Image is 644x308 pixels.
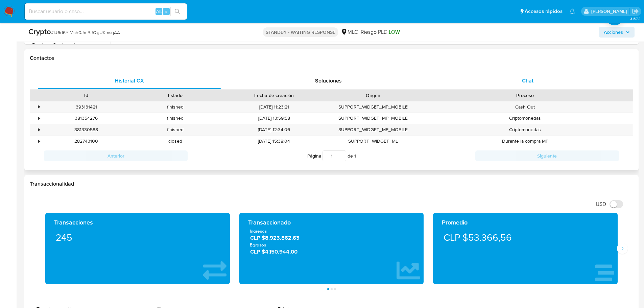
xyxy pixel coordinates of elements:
[44,150,188,161] button: Anterior
[569,8,575,14] a: Notificaciones
[418,136,633,147] div: Durante la compra MP
[131,124,220,135] div: finished
[38,126,40,133] div: •
[307,150,356,161] span: Página de
[599,27,635,38] button: Acciones
[25,7,187,16] input: Buscar usuario o caso...
[329,124,418,135] div: SUPPORT_WIDGET_MP_MOBILE
[604,27,623,38] span: Acciones
[329,101,418,113] div: SUPPORT_WIDGET_MP_MOBILE
[42,101,131,113] div: 393131421
[315,77,342,85] span: Soluciones
[38,115,40,121] div: •
[632,8,639,15] a: Salir
[522,77,533,85] span: Chat
[341,28,358,36] div: MLC
[361,28,400,36] span: Riesgo PLD:
[220,124,329,135] div: [DATE] 12:34:06
[525,8,563,15] span: Accesos rápidos
[389,28,400,36] span: LOW
[475,150,619,161] button: Siguiente
[591,8,629,15] p: nicolas.tyrkiel@mercadolibre.com
[418,124,633,135] div: Criptomonedas
[333,92,413,99] div: Origen
[115,77,144,85] span: Historial CX
[224,92,324,99] div: Fecha de creación
[263,27,338,37] p: STANDBY - WAITING RESPONSE
[42,124,131,135] div: 381330588
[418,113,633,124] div: Criptomonedas
[630,16,641,21] span: 3.157.2
[156,8,162,15] span: Alt
[30,181,633,187] h1: Transaccionalidad
[329,136,418,147] div: SUPPORT_WIDGET_ML
[131,113,220,124] div: finished
[418,101,633,113] div: Cash Out
[38,104,40,110] div: •
[51,29,120,36] span: # tJ6d6YlMch0JmBJQgUKmsqAA
[136,92,215,99] div: Estado
[131,101,220,113] div: finished
[42,136,131,147] div: 282743100
[220,101,329,113] div: [DATE] 11:23:21
[28,26,51,37] b: Crypto
[165,8,167,15] span: s
[42,113,131,124] div: 381354276
[220,136,329,147] div: [DATE] 15:38:04
[30,55,633,62] h1: Contactos
[220,113,329,124] div: [DATE] 13:59:58
[170,7,184,16] button: search-icon
[422,92,628,99] div: Proceso
[38,138,40,144] div: •
[131,136,220,147] div: closed
[329,113,418,124] div: SUPPORT_WIDGET_MP_MOBILE
[354,152,356,159] span: 1
[47,92,126,99] div: Id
